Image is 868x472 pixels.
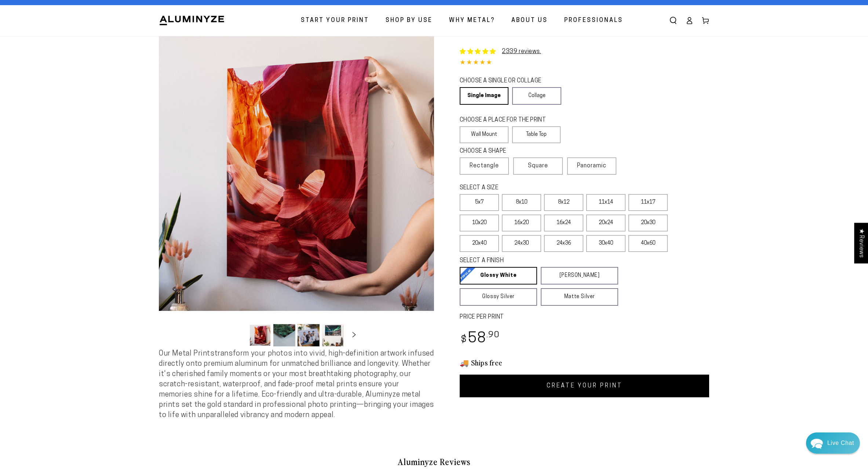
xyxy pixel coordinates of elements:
[380,11,438,30] a: Shop By Use
[56,210,99,214] a: We run onRe:amaze
[460,77,554,85] legend: CHOOSE A SINGLE OR COLLAGE
[577,163,606,169] span: Panoramic
[506,11,553,30] a: About Us
[461,335,467,345] span: $
[502,194,541,211] label: 8x10
[460,87,508,105] a: Single Image
[559,11,628,30] a: Professionals
[159,36,434,349] media-gallery: Gallery Viewer
[159,350,434,419] span: Our Metal Prints transform your photos into vivid, high-definition artwork infused directly onto ...
[131,40,144,47] p: hello?
[460,375,709,397] a: CREATE YOUR PRINT
[298,324,320,346] button: Load image 3 in gallery view
[460,126,508,143] label: Wall Mount
[544,235,583,252] label: 24x36
[544,194,583,211] label: 8x12
[346,327,362,343] button: Slide right
[486,331,500,339] sup: .90
[322,324,344,346] button: Load image 4 in gallery view
[544,215,583,231] label: 16x24
[628,194,668,211] label: 11x17
[460,58,709,68] div: 4.84 out of 5.0 stars
[460,288,537,306] a: Glossy Silver
[528,161,548,170] span: Square
[460,184,606,192] legend: SELECT A SIZE
[586,194,626,211] label: 11x14
[4,55,152,61] div: 5:48 PM
[386,15,433,26] span: Shop By Use
[444,11,500,30] a: Why Metal?
[502,49,541,55] a: 2339 reviews.
[628,235,668,252] label: 40x60
[15,112,144,126] p: do I peel off the yellow tape and then stick the wooden frame to the back of the aluminum print?
[460,358,709,367] h3: 🚚 Ships free
[273,324,295,346] button: Load image 2 in gallery view
[460,116,554,124] legend: CHOOSE A PLACE FOR THE PRINT
[6,5,18,6] a: Back
[4,94,152,100] div: 5:49 PM
[460,235,499,252] label: 20x40
[460,313,709,322] label: PRICE PER PRINT
[460,147,555,156] legend: CHOOSE A SHAPE
[136,223,150,234] button: Reply
[586,215,626,231] label: 20x24
[295,11,375,30] a: Start Your Print
[827,432,854,454] div: Contact Us Directly
[564,15,623,26] span: Professionals
[55,14,101,19] span: Away until [DATE]
[806,432,860,454] div: Chat widget toggle
[512,87,561,105] a: Collage
[249,324,271,346] button: Load image 1 in gallery view
[231,327,247,343] button: Slide left
[470,161,499,170] span: Rectangle
[511,15,548,26] span: About Us
[460,257,601,265] legend: SELECT A FINISH
[220,456,648,468] h2: Aluminyze Reviews
[449,15,495,26] span: Why Metal?
[628,215,668,231] label: 20x30
[460,332,500,346] bdi: 58
[460,194,499,211] label: 5x7
[15,73,144,86] p: please tell me how to install an edge mount onto one of your smaller aluminum prints
[79,209,99,214] span: Re:amaze
[159,15,225,26] img: Aluminyze
[854,223,868,263] div: Click to open Judge.me floating reviews tab
[541,267,618,285] a: [PERSON_NAME]
[4,133,152,139] div: 5:50 PM · Sent
[460,215,499,231] label: 10x20
[301,15,369,26] span: Start Your Print
[512,126,561,143] label: Table Top
[665,12,681,29] summary: Search our site
[502,235,541,252] label: 24x30
[460,267,537,285] a: Glossy White
[541,288,618,306] a: Matte Silver
[586,235,626,252] label: 30x40
[502,215,541,231] label: 16x20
